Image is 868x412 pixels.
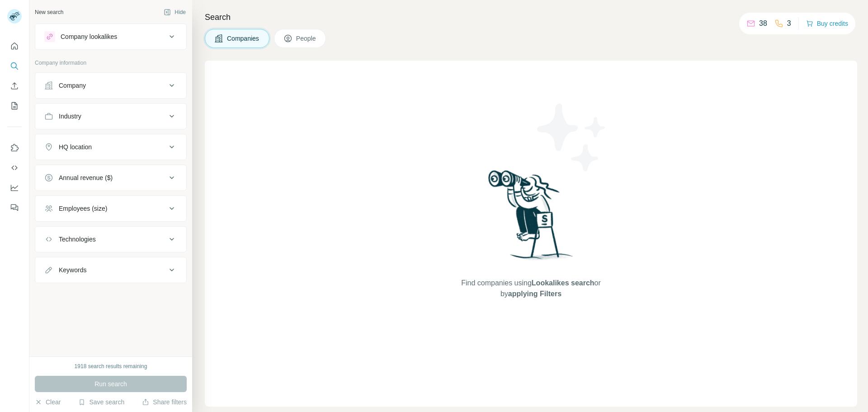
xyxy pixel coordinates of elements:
span: Companies [227,34,260,43]
button: Enrich CSV [7,78,22,94]
p: Company information [35,59,187,67]
p: 38 [759,18,767,29]
img: Surfe Illustration - Stars [531,97,613,178]
div: Technologies [59,235,96,244]
span: People [296,34,317,43]
h4: Search [205,11,857,24]
div: Annual revenue ($) [59,173,113,182]
span: applying Filters [508,290,561,298]
button: Save search [78,398,124,407]
button: Buy credits [806,17,848,30]
button: Share filters [142,398,187,407]
div: Keywords [59,265,86,275]
button: Use Surfe on LinkedIn [7,140,22,156]
button: Quick start [7,38,22,54]
div: New search [35,8,63,16]
button: Keywords [35,259,186,281]
button: Feedback [7,199,22,216]
div: 1918 search results remaining [75,362,147,370]
img: Surfe Illustration - Woman searching with binoculars [484,168,578,269]
button: HQ location [35,136,186,158]
div: Company lookalikes [61,32,117,41]
button: Use Surfe API [7,160,22,176]
button: Technologies [35,228,186,250]
span: Find companies using or by [458,278,603,299]
button: Clear [35,398,61,407]
div: Company [59,81,86,90]
button: Company lookalikes [35,26,186,47]
p: 3 [787,18,791,29]
button: Search [7,58,22,74]
div: HQ location [59,142,92,152]
div: Employees (size) [59,204,107,213]
button: Industry [35,105,186,127]
span: Lookalikes search [532,279,594,287]
button: Annual revenue ($) [35,167,186,189]
button: Dashboard [7,180,22,196]
button: Hide [157,5,192,19]
div: Industry [59,112,81,121]
button: Employees (size) [35,198,186,219]
button: Company [35,75,186,96]
button: My lists [7,98,22,114]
